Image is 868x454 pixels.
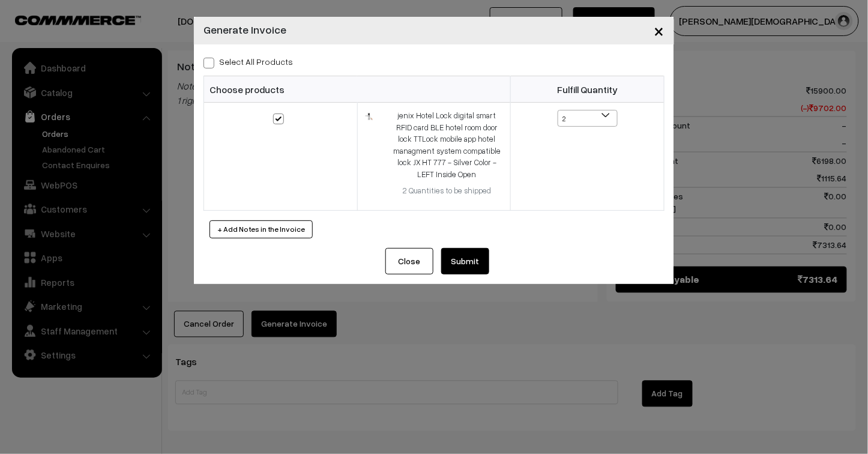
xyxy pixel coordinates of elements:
h4: Generate Invoice [203,22,286,38]
div: 2 Quantities to be shipped [391,185,503,197]
span: 2 [558,110,617,127]
button: Submit [441,248,489,274]
span: 2 [558,110,618,127]
button: + Add Notes in the Invoice [209,220,313,238]
span: × [654,19,665,41]
img: 17152463637640hotel-rfid-door-locks-L.jpg [365,113,373,120]
div: jenix Hotel Lock digital smart RFID card BLE hotel room door lock TTLock mobile app hotel managme... [391,110,503,180]
th: Fulfill Quantity [511,76,665,103]
label: Select all Products [203,55,293,68]
button: Close [645,12,674,49]
button: Close [385,248,433,274]
th: Choose products [204,76,511,103]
